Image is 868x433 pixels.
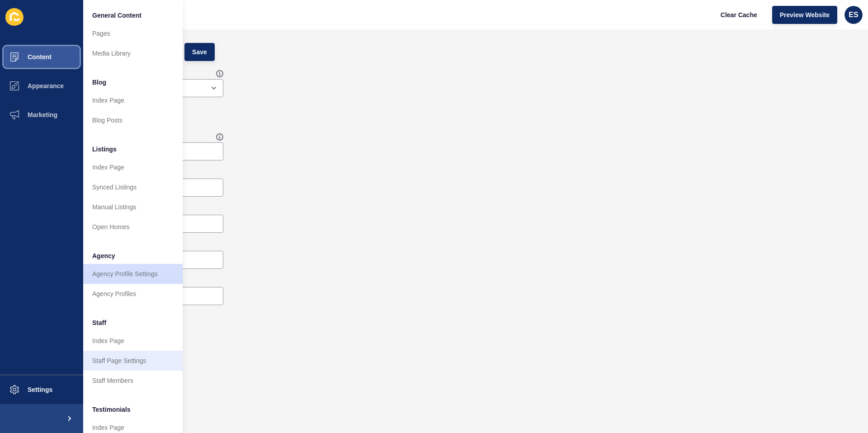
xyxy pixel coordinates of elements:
[92,78,106,87] span: Blog
[83,331,183,351] a: Index Page
[92,145,117,154] span: Listings
[83,24,183,43] a: Pages
[83,43,183,63] a: Media Library
[83,217,183,237] a: Open Homes
[83,90,183,110] a: Index Page
[83,197,183,217] a: Manual Listings
[92,318,106,327] span: Staff
[780,10,830,19] span: Preview Website
[92,405,131,414] span: Testimonials
[83,351,183,371] a: Staff Page Settings
[83,371,183,391] a: Staff Members
[713,6,765,24] button: Clear Cache
[721,10,757,19] span: Clear Cache
[92,251,115,260] span: Agency
[192,47,207,56] span: Save
[83,264,183,284] a: Agency Profile Settings
[772,6,837,24] button: Preview Website
[83,177,183,197] a: Synced Listings
[83,284,183,304] a: Agency Profiles
[92,11,142,20] span: General Content
[184,43,215,61] button: Save
[83,157,183,177] a: Index Page
[849,10,858,19] span: ES
[83,110,183,130] a: Blog Posts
